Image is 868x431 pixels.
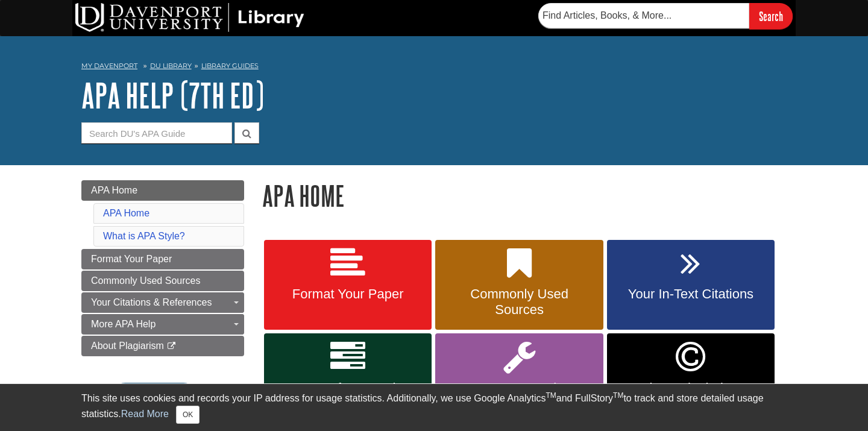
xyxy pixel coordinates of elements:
[81,180,244,201] a: APA Home
[616,286,766,302] span: Your In-Text Citations
[444,380,594,396] span: More APA Help
[607,240,775,330] a: Your In-Text Citations
[81,122,232,143] input: Search DU's APA Guide
[91,254,172,264] span: Format Your Paper
[91,297,212,307] span: Your Citations & References
[81,77,264,114] a: APA Help (7th Ed)
[81,314,244,335] a: More APA Help
[273,286,423,302] span: Format Your Paper
[166,342,177,350] i: This link opens in a new window
[109,383,199,415] button: En español
[103,231,185,241] a: What is APA Style?
[749,3,793,29] input: Search
[616,380,766,396] span: About Plagiarism
[121,409,169,419] a: Read More
[103,208,149,218] a: APA Home
[81,249,244,269] a: Format Your Paper
[435,333,603,426] a: More APA Help
[91,319,156,329] span: More APA Help
[91,275,200,286] span: Commonly Used Sources
[538,3,749,28] input: Find Articles, Books, & More...
[91,341,164,351] span: About Plagiarism
[201,61,259,70] a: Library Guides
[81,58,787,77] nav: breadcrumb
[75,3,304,32] img: DU Library
[91,185,137,195] span: APA Home
[538,3,793,29] form: Searches DU Library's articles, books, and more
[264,333,432,426] a: Your Reference List
[546,391,556,400] sup: TM
[444,286,594,318] span: Commonly Used Sources
[273,380,423,396] span: Your Reference List
[613,391,623,400] sup: TM
[81,292,244,313] a: Your Citations & References
[81,271,244,291] a: Commonly Used Sources
[435,240,603,330] a: Commonly Used Sources
[176,406,200,424] button: Close
[607,333,775,426] a: Link opens in new window
[264,240,432,330] a: Format Your Paper
[262,180,787,211] h1: APA Home
[81,391,787,424] div: This site uses cookies and records your IP address for usage statistics. Additionally, we use Goo...
[81,336,244,356] a: About Plagiarism
[81,61,137,71] a: My Davenport
[150,61,192,70] a: DU Library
